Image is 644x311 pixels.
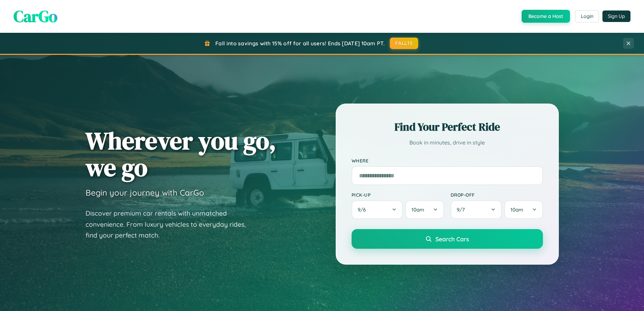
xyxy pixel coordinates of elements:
[86,187,204,198] h3: Begin your journey with CarGo
[352,138,543,148] p: Book in minutes, drive in style
[451,200,502,219] button: 9/7
[352,192,444,198] label: Pick-up
[411,206,424,213] span: 10am
[390,38,418,49] button: FALL15
[215,40,385,47] span: Fall into savings with 15% off for all users! Ends [DATE] 10am PT.
[86,127,276,181] h1: Wherever you go, we go
[575,10,599,22] button: Login
[504,200,543,219] button: 10am
[352,200,403,219] button: 9/6
[451,192,543,198] label: Drop-off
[358,206,369,213] span: 9 / 6
[352,229,543,249] button: Search Cars
[457,206,468,213] span: 9 / 7
[352,119,543,134] h2: Find Your Perfect Ride
[86,208,255,241] p: Discover premium car rentals with unmatched convenience. From luxury vehicles to everyday rides, ...
[522,10,570,23] button: Become a Host
[510,206,523,213] span: 10am
[405,200,444,219] button: 10am
[602,10,630,22] button: Sign Up
[352,158,543,163] label: Where
[435,235,469,243] span: Search Cars
[14,5,57,27] span: CarGo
